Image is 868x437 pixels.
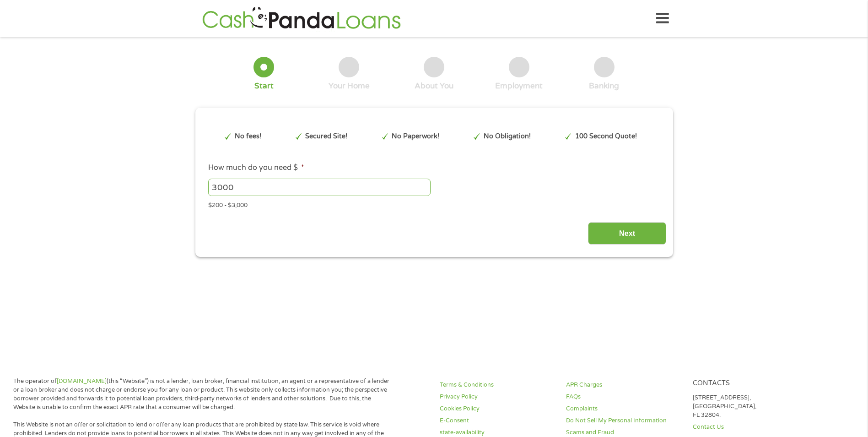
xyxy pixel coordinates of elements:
a: Cookies Policy [440,404,555,413]
p: No Obligation! [484,131,531,142]
a: FAQs [566,393,681,401]
a: Complaints [566,404,681,413]
div: Banking [589,81,619,91]
p: No fees! [235,131,261,142]
a: [DOMAIN_NAME] [57,377,107,385]
div: Your Home [329,81,370,91]
input: Next [588,222,666,245]
p: 100 Second Quote! [575,131,637,142]
a: Do Not Sell My Personal Information [566,416,681,425]
p: No Paperwork! [392,131,439,142]
a: Terms & Conditions [440,381,555,389]
p: The operator of (this “Website”) is not a lender, loan broker, financial institution, an agent or... [13,377,393,412]
div: Start [254,81,274,91]
h4: Contacts [693,379,808,388]
div: About You [415,81,453,91]
a: APR Charges [566,381,681,389]
p: Secured Site! [305,131,347,142]
label: How much do you need $ [208,163,304,173]
p: [STREET_ADDRESS], [GEOGRAPHIC_DATA], FL 32804. [693,393,808,420]
img: GetLoanNow Logo [199,5,404,32]
a: E-Consent [440,416,555,425]
div: Employment [495,81,543,91]
div: $200 - $3,000 [208,198,659,210]
a: Contact Us [693,423,808,432]
a: Privacy Policy [440,393,555,401]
